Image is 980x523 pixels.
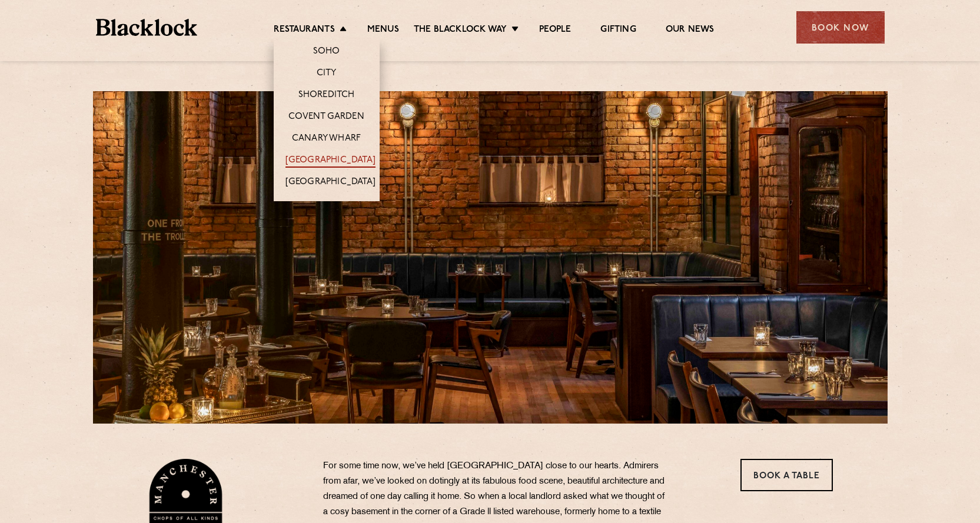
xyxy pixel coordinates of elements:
[740,459,833,491] a: Book a Table
[96,19,198,36] img: BL_Textured_Logo-footer-cropped.svg
[274,24,335,37] a: Restaurants
[600,24,636,37] a: Gifting
[298,89,355,102] a: Shoreditch
[414,24,507,37] a: The Blacklock Way
[292,133,361,146] a: Canary Wharf
[367,24,399,37] a: Menus
[313,46,340,59] a: Soho
[285,176,376,189] a: [GEOGRAPHIC_DATA]
[285,155,376,168] a: [GEOGRAPHIC_DATA]
[539,24,571,37] a: People
[666,24,715,37] a: Our News
[317,68,337,81] a: City
[796,11,885,44] div: Book Now
[288,111,364,124] a: Covent Garden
